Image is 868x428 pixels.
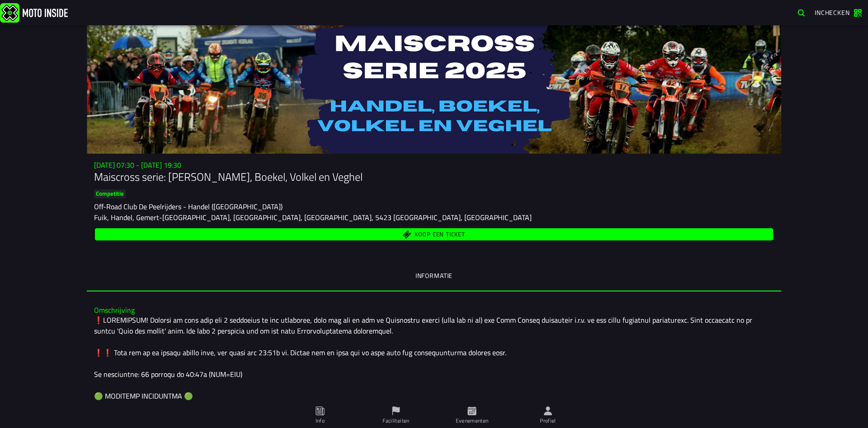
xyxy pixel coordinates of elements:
[540,417,556,425] ion-label: Profiel
[94,212,532,223] ion-text: Fuik, Handel, Gemert-[GEOGRAPHIC_DATA], [GEOGRAPHIC_DATA], [GEOGRAPHIC_DATA], 5423 [GEOGRAPHIC_DA...
[94,169,774,184] h1: Maiscross serie: [PERSON_NAME], Boekel, Volkel en Veghel
[415,231,465,237] span: Koop een ticket
[382,417,409,425] ion-label: Faciliteiten
[815,8,850,17] span: Inchecken
[94,201,283,212] ion-text: Off-Road Club De Peelrijders - Handel ([GEOGRAPHIC_DATA])
[94,306,774,315] h3: Omschrijving
[96,189,124,198] ion-text: Competitie
[456,417,489,425] ion-label: Evenementen
[316,417,325,425] ion-label: Info
[94,161,774,169] h3: [DATE] 07:30 - [DATE] 19:30
[810,5,866,20] a: Inchecken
